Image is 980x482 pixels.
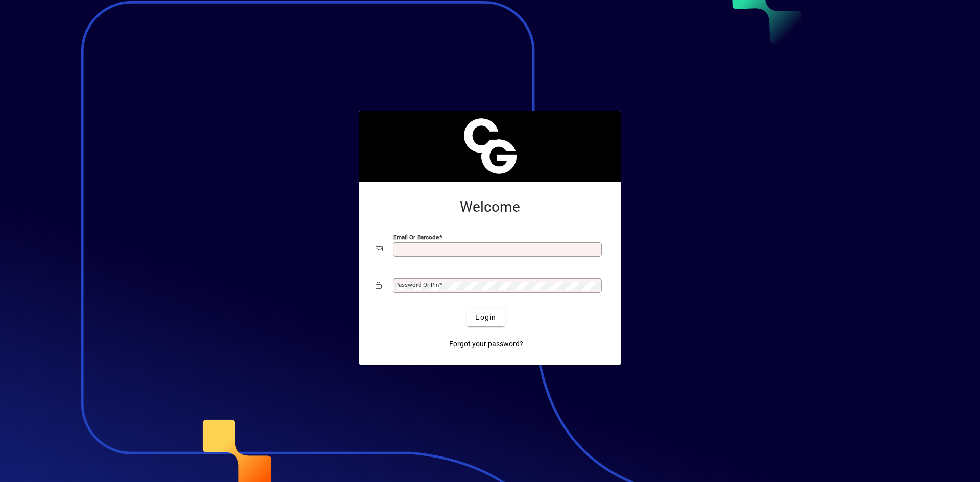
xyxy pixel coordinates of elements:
mat-label: Email or Barcode [393,234,439,241]
button: Login [467,308,504,326]
span: Login [475,312,496,323]
mat-label: Password or Pin [395,281,439,288]
span: Forgot your password? [449,339,523,349]
h2: Welcome [376,198,604,216]
a: Forgot your password? [445,335,527,353]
